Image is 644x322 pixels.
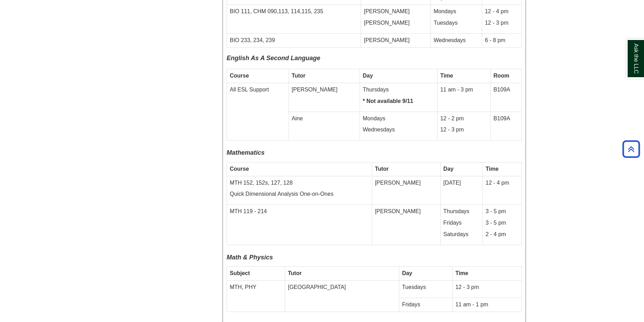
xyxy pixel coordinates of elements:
[363,86,434,94] p: Thursdays
[227,254,273,261] b: Math & Physics
[486,208,519,216] p: 3 - 5 pm
[434,8,479,16] p: Mondays
[402,270,412,276] strong: Day
[486,179,519,187] p: 12 - 4 pm
[289,112,360,140] td: Aine
[440,115,488,123] p: 12 - 2 pm
[453,298,522,312] td: 11 am - 1 pm
[440,73,453,79] strong: Time
[490,112,521,140] td: B109A
[227,149,265,156] b: Mathematics
[230,166,249,172] strong: Course
[486,166,498,172] strong: Time
[372,176,440,205] td: [PERSON_NAME]
[230,73,249,79] strong: Course
[440,126,488,134] p: 12 - 3 pm
[227,205,372,245] td: MTH 119 - 214
[494,73,509,79] strong: Room
[363,73,373,79] strong: Day
[289,83,360,112] td: [PERSON_NAME]
[443,179,480,187] p: [DATE]
[440,86,488,94] p: 11 am - 3 pm
[486,231,519,239] p: 2 - 4 pm
[363,98,413,104] strong: * Not available 9/11
[620,144,642,154] a: Back to Top
[292,73,306,79] strong: Tutor
[486,219,519,227] p: 3 - 5 pm
[482,33,521,47] td: 6 - 8 pm
[443,166,454,172] strong: Day
[434,19,479,27] p: Tuesdays
[402,283,449,291] p: Tuesdays
[230,283,282,291] p: MTH, PHY
[372,205,440,245] td: [PERSON_NAME]
[227,83,289,140] td: All ESL Support
[375,166,389,172] strong: Tutor
[485,8,519,16] p: 12 - 4 pm
[490,83,521,112] td: B109A
[453,281,522,298] td: 12 - 3 pm
[288,270,302,276] strong: Tutor
[443,219,480,227] p: Fridays
[431,33,482,47] td: Wednesdays
[485,19,519,27] p: 12 - 3 pm
[364,8,427,16] p: [PERSON_NAME]
[363,126,434,134] p: Wednesdays
[455,270,468,276] strong: Time
[443,208,480,216] p: Thursdays
[285,281,399,312] td: [GEOGRAPHIC_DATA]
[227,55,320,62] span: English As A Second Language
[230,190,369,198] p: Quick Dimensional Analysis One-on-Ones
[363,115,434,123] p: Mondays
[227,33,361,47] td: BIO 233, 234, 239
[361,33,431,47] td: [PERSON_NAME]
[364,19,427,27] p: [PERSON_NAME]
[227,5,361,34] td: BIO 111, CHM 090,113, 114,115, 235
[230,270,250,276] b: Subject
[443,231,480,239] p: Saturdays
[399,298,452,312] td: Fridays
[230,179,369,187] p: MTH 152, 152s, 127, 128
